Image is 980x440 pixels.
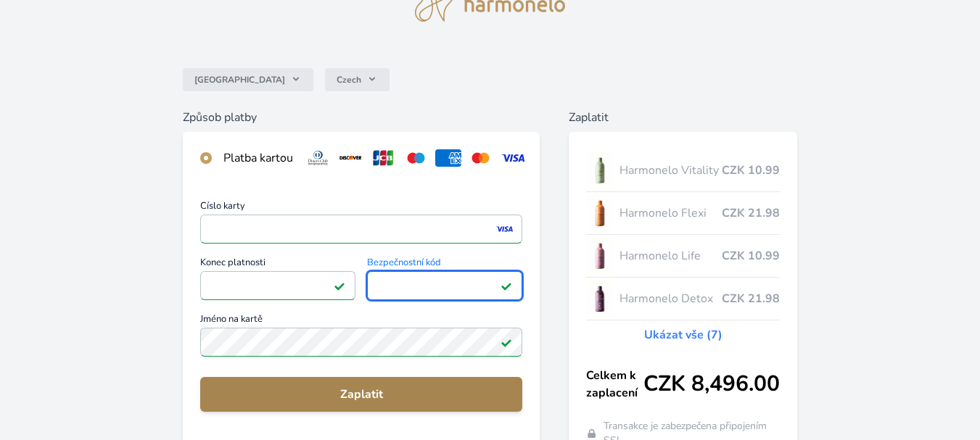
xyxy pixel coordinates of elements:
span: Czech [337,74,361,86]
img: Platné pole [501,336,512,348]
span: CZK 10.99 [722,247,780,265]
h6: Způsob platby [183,109,540,126]
img: Platné pole [334,280,345,291]
span: Harmonelo Flexi [619,204,722,222]
iframe: Iframe pro číslo karty [207,219,516,239]
span: CZK 8,496.00 [643,371,780,397]
button: [GEOGRAPHIC_DATA] [183,68,313,91]
span: Harmonelo Life [619,247,722,265]
img: visa.svg [500,149,527,167]
iframe: Iframe pro datum vypršení platnosti [207,275,349,296]
img: maestro.svg [403,149,429,167]
img: amex.svg [435,149,462,167]
span: Jméno na kartě [200,315,522,328]
img: CLEAN_LIFE_se_stinem_x-lo.jpg [586,238,614,274]
input: Jméno na kartěPlatné pole [200,328,522,357]
img: Platné pole [501,280,512,291]
span: Číslo karty [200,202,522,215]
img: visa [495,223,514,236]
button: Czech [325,68,390,91]
img: CLEAN_VITALITY_se_stinem_x-lo.jpg [586,152,614,188]
img: jcb.svg [370,149,397,167]
img: mc.svg [467,149,494,167]
iframe: Iframe pro bezpečnostní kód [374,275,516,296]
span: CZK 21.98 [722,204,780,222]
a: Ukázat vše (7) [644,326,722,344]
div: Platba kartou [223,149,293,167]
img: CLEAN_FLEXI_se_stinem_x-hi_(1)-lo.jpg [586,195,614,231]
button: Zaplatit [200,377,522,412]
span: Zaplatit [212,386,511,403]
span: Harmonelo Detox [619,290,722,307]
img: discover.svg [337,149,364,167]
span: Harmonelo Vitality [619,162,722,179]
h6: Zaplatit [569,109,797,126]
span: Konec platnosti [200,258,355,271]
span: [GEOGRAPHIC_DATA] [194,74,285,86]
span: CZK 10.99 [722,162,780,179]
img: diners.svg [305,149,332,167]
span: Bezpečnostní kód [367,258,522,271]
span: Celkem k zaplacení [586,367,643,402]
span: CZK 21.98 [722,290,780,307]
img: DETOX_se_stinem_x-lo.jpg [586,281,614,317]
